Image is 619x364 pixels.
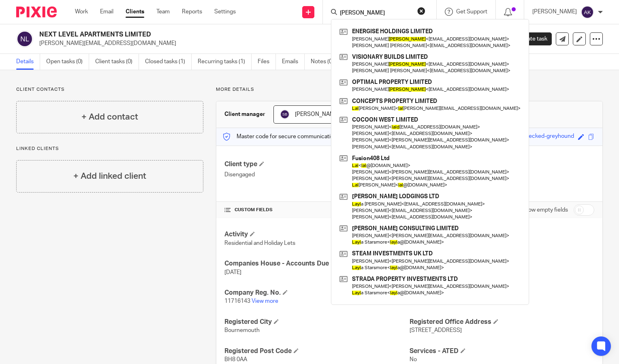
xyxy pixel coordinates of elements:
span: Residential and Holiday Lets [224,240,295,246]
h4: Company Reg. No. [224,289,409,297]
img: Pixie [16,6,57,17]
img: svg%3E [280,109,290,119]
span: [PERSON_NAME] [295,111,339,117]
a: Files [258,54,276,70]
a: Details [16,54,40,70]
span: BH8 0AA [224,357,247,362]
a: Emails [282,54,305,70]
h4: + Add contact [81,111,138,123]
h4: Client type [224,160,409,169]
button: Clear [417,7,425,15]
a: Client tasks (0) [95,54,139,70]
a: Reports [182,8,202,16]
a: Clients [126,8,144,16]
h2: NEXT LEVEL APARTMENTS LIMITED [39,30,402,39]
a: Notes (0) [311,54,340,70]
p: Linked clients [16,146,203,152]
a: View more [252,298,278,304]
h4: Registered Post Code [224,347,409,355]
img: svg%3E [16,30,33,47]
img: svg%3E [581,6,594,19]
span: Bournemouth [224,328,260,333]
h4: Activity [224,230,409,239]
span: [STREET_ADDRESS] [410,328,462,333]
h4: Registered Office Address [410,318,594,326]
a: Work [75,8,88,16]
a: Open tasks (0) [46,54,89,70]
h4: Companies House - Accounts Due [224,259,409,268]
h4: Registered City [224,318,409,326]
span: Get Support [456,9,487,15]
span: No [410,357,417,362]
p: [PERSON_NAME] [532,8,577,16]
label: Show empty fields [521,206,568,214]
span: [DATE] [224,270,241,275]
span: 11716143 [224,298,250,304]
h4: Services - ATED [410,347,594,355]
p: Master code for secure communications and files [222,133,362,141]
a: Settings [214,8,236,16]
a: Recurring tasks (1) [198,54,252,70]
p: [PERSON_NAME][EMAIL_ADDRESS][DOMAIN_NAME] [39,39,493,47]
h4: CUSTOM FIELDS [224,207,409,213]
p: Client contacts [16,86,203,93]
p: More details [216,86,603,93]
input: Search [339,10,412,17]
a: Team [156,8,170,16]
h3: Client manager [224,110,265,118]
h4: + Add linked client [73,170,146,182]
p: Disengaged [224,171,409,179]
a: Email [100,8,113,16]
a: Closed tasks (1) [145,54,192,70]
